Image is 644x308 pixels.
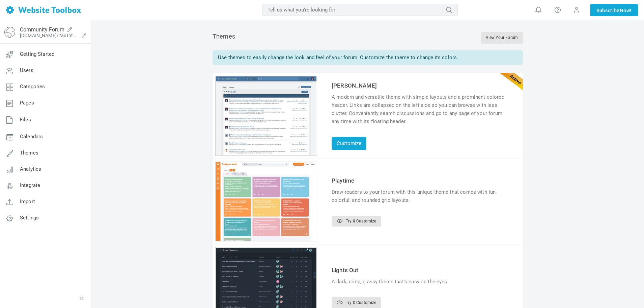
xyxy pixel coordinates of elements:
[78,295,85,302] a: Toggle the menu
[216,162,316,241] img: playtime_thumb.jpg
[20,215,39,221] span: Settings
[20,100,34,106] span: Pages
[216,76,316,155] img: angela_thumb.jpg
[332,137,366,150] a: Customize
[535,6,542,14] i: Notifications
[20,150,38,156] span: Themes
[20,182,40,188] span: Integrate
[20,84,45,90] span: Categories
[4,27,15,38] img: globe-icon.png
[330,80,513,91] td: [PERSON_NAME]
[20,67,33,73] span: Users
[573,6,580,14] span: Account
[20,134,43,140] span: Calendars
[213,50,523,65] div: Use themes to easily change the look and feel of your forum. Customize the theme to change its co...
[6,6,81,14] img: Home
[481,32,523,44] a: View Your Forum
[332,216,381,227] a: Try & Customize
[332,297,381,308] a: Try & Customize
[332,278,511,286] div: A dark, crisp, glassy theme that's easy on the eyes.
[620,7,632,14] span: Now!
[20,26,64,33] a: Community Forum
[590,4,638,16] a: SubscribeNow!
[20,117,31,123] span: Files
[213,32,523,44] div: Themes
[20,198,35,205] span: Import
[332,93,511,125] div: A modern and versatile theme with simple layouts and a prominent colored header. Links are collap...
[332,177,354,184] a: Playtime
[20,33,79,38] a: [DOMAIN_NAME]/?authtoken=c415d0936bc86c5afa5d8619592d25d0&rememberMe=1
[332,267,359,274] a: Lights Out
[554,6,561,14] i: Help
[216,236,316,242] a: Preview theme
[262,4,458,16] input: Tell us what you're looking for
[20,166,41,172] span: Analytics
[20,51,54,57] span: Getting Started
[216,150,316,156] a: Customize theme
[332,188,511,204] div: Draw readers to your forum with this unique theme that comes with fun, colorful, and rounded grid...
